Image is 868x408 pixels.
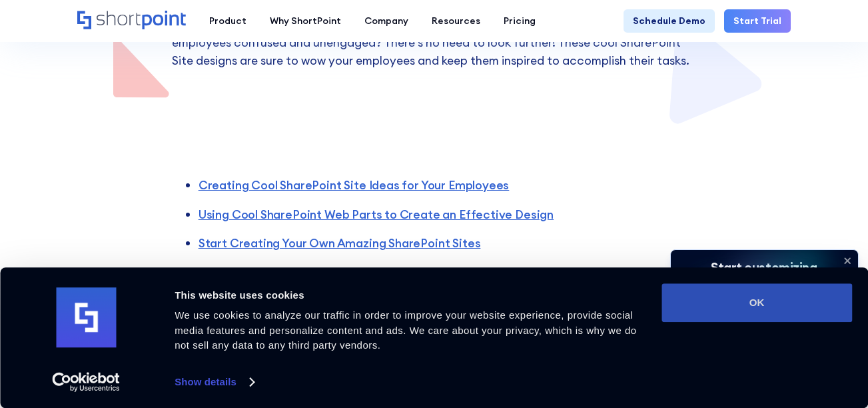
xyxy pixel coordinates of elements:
[352,9,420,33] a: Company
[175,309,636,351] span: We use cookies to analyze our traffic in order to improve your website experience, provide social...
[492,9,547,33] a: Pricing
[28,372,145,392] a: Usercentrics Cookiebot - opens in a new window
[724,9,791,33] a: Start Trial
[199,235,481,251] a: Start Creating Your Own Amazing SharePoint Sites
[432,14,480,28] div: Resources
[199,177,510,193] a: Creating Cool SharePoint Site Ideas for Your Employees
[209,14,246,28] div: Product
[628,253,868,408] iframe: Chat Widget
[624,9,715,33] a: Schedule Demo
[172,17,697,69] p: Does your SharePoint site need a fresh look? Are your text-heavy homepages leaving your employees...
[197,9,258,33] a: Product
[56,288,116,348] img: logo
[661,283,852,322] button: OK
[175,287,646,303] div: This website uses cookies
[258,9,352,33] a: Why ShortPoint
[77,11,186,31] a: Home
[420,9,492,33] a: Resources
[199,207,554,222] a: Using Cool SharePoint Web Parts to Create an Effective Design
[504,14,536,28] div: Pricing
[364,14,408,28] div: Company
[175,372,253,392] a: Show details
[270,14,341,28] div: Why ShortPoint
